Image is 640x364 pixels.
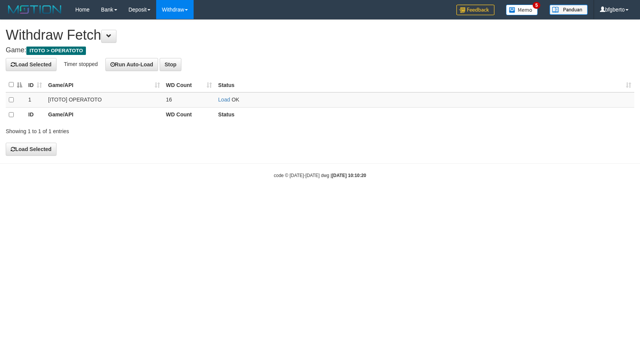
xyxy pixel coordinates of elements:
th: Game/API: activate to sort column ascending [45,77,163,92]
img: Button%20Memo.svg [506,5,538,15]
th: ID [25,107,45,122]
button: Stop [160,58,181,71]
div: Showing 1 to 1 of 1 entries [6,124,261,135]
h1: Withdraw Fetch [6,27,634,43]
strong: [DATE] 10:10:20 [332,173,366,178]
th: ID: activate to sort column ascending [25,77,45,92]
small: code © [DATE]-[DATE] dwg | [274,173,366,178]
img: MOTION_logo.png [6,4,64,15]
a: Load [218,97,230,103]
span: 5 [533,2,541,9]
h4: Game: [6,47,634,54]
span: OK [231,97,239,103]
th: WD Count [163,107,215,122]
th: Status: activate to sort column ascending [215,77,634,92]
th: Status [215,107,634,122]
button: Load Selected [6,143,57,156]
td: [ITOTO] OPERATOTO [45,92,163,108]
span: Timer stopped [64,61,98,67]
button: Run Auto-Load [105,58,158,71]
img: panduan.png [549,5,588,15]
button: Load Selected [6,58,57,71]
td: 1 [25,92,45,108]
span: 16 [166,97,172,103]
th: Game/API [45,107,163,122]
span: ITOTO > OPERATOTO [26,47,86,55]
th: WD Count: activate to sort column ascending [163,77,215,92]
img: Feedback.jpg [456,5,495,15]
